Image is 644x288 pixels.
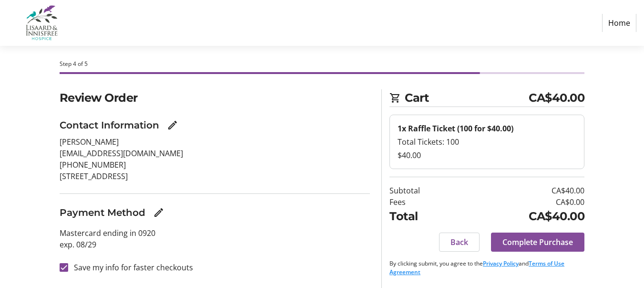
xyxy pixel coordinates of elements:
p: [PHONE_NUMBER] [60,159,370,171]
td: CA$40.00 [459,185,585,196]
span: Complete Purchase [502,236,573,248]
td: CA$0.00 [459,196,585,208]
span: Back [450,236,468,248]
span: CA$40.00 [529,89,584,107]
a: Privacy Policy [483,259,519,267]
div: $40.00 [398,149,576,161]
td: Subtotal [389,185,459,196]
strong: 1x Raffle Ticket (100 for $40.00) [398,123,513,134]
label: Save my info for faster checkouts [68,262,193,273]
p: Mastercard ending in 0920 exp. 08/29 [60,227,370,250]
a: Terms of Use Agreement [389,259,564,276]
span: Cart [405,89,529,107]
button: Complete Purchase [491,233,584,252]
h3: Payment Method [60,205,145,220]
button: Back [439,233,480,252]
td: Fees [389,196,459,208]
td: Total [389,208,459,225]
p: [PERSON_NAME] [60,136,370,148]
button: Edit Payment Method [149,203,168,222]
td: CA$40.00 [459,208,585,225]
a: Home [602,14,636,32]
h3: Contact Information [60,118,159,132]
div: Total Tickets: 100 [398,136,576,148]
p: By clicking submit, you agree to the and [389,259,584,277]
p: [STREET_ADDRESS] [60,171,370,182]
img: Lisaard & Innisfree Hospice's Logo [8,4,75,42]
div: Step 4 of 5 [60,60,585,68]
p: [EMAIL_ADDRESS][DOMAIN_NAME] [60,148,370,159]
button: Edit Contact Information [163,116,182,135]
h2: Review Order [60,89,370,107]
